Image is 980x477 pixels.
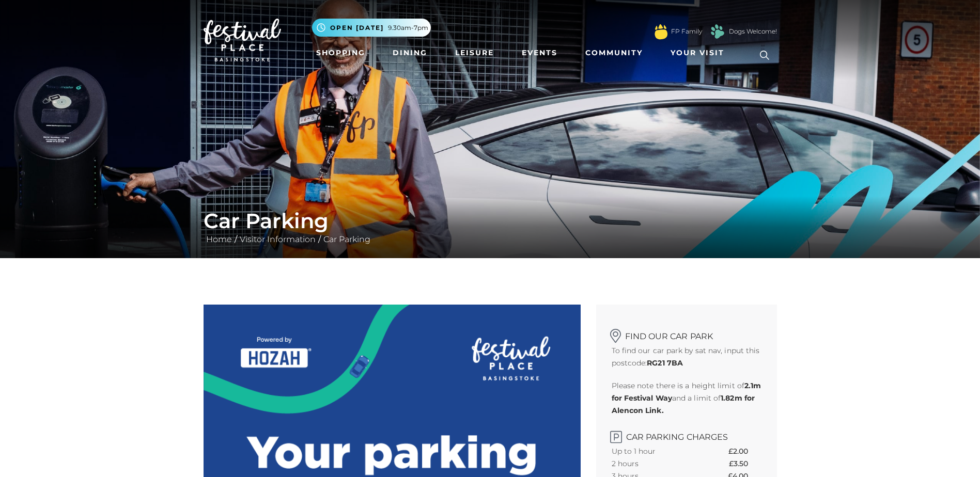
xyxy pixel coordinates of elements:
[612,457,694,470] th: 2 hours
[451,43,498,62] a: Leisure
[729,27,777,36] a: Dogs Welcome!
[729,457,761,470] th: £3.50
[612,344,761,369] p: To find our car park by sat nav, input this postcode:
[666,43,734,62] a: Your Visit
[671,47,724,58] span: Your Visit
[330,23,384,33] span: Open [DATE]
[581,43,647,62] a: Community
[612,427,761,442] h2: Car Parking Charges
[518,43,562,62] a: Events
[196,209,785,246] div: / /
[612,445,694,457] th: Up to 1 hour
[312,43,369,62] a: Shopping
[204,19,281,62] img: Festival Place Logo
[647,358,683,368] strong: RG21 7BA
[312,19,431,37] button: Open [DATE] 9.30am-7pm
[321,234,373,244] a: Car Parking
[388,23,428,33] span: 9.30am-7pm
[204,234,235,244] a: Home
[388,43,431,62] a: Dining
[237,234,318,244] a: Visitor Information
[612,379,761,417] p: Please note there is a height limit of and a limit of
[204,209,777,233] h1: Car Parking
[671,27,702,36] a: FP Family
[728,445,761,457] th: £2.00
[612,325,761,341] h2: Find our car park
